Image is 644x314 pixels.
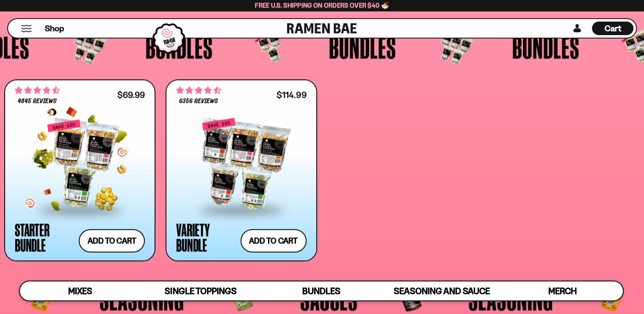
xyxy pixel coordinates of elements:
[394,286,490,296] span: Seasoning and Sauce
[79,229,145,253] button: Add to cart
[146,32,213,63] span: Bundles
[329,32,396,63] span: Bundles
[276,91,306,99] div: $114.99
[512,32,580,63] span: Bundles
[176,222,236,253] div: Variety Bundle
[141,281,261,300] a: Single Toppings
[4,80,155,262] a: 4.71 stars 4845 reviews $69.99 Starter Bundle Add to cart
[20,281,141,300] a: Mixes
[548,286,577,296] span: Merch
[166,80,317,262] a: 4.63 stars 6356 reviews $114.99 Variety Bundle Add to cart
[68,286,92,296] span: Mixes
[18,98,57,105] span: 4845 reviews
[255,1,389,9] span: Free U.S. Shipping on Orders over $40 🍜
[179,98,218,105] span: 6356 reviews
[45,23,64,34] span: Shop
[45,22,64,35] a: Shop
[592,19,633,38] div: Cart
[165,286,236,296] span: Single Toppings
[502,281,623,300] a: Merch
[117,91,145,99] div: $69.99
[302,286,340,296] span: Bundles
[240,229,307,253] button: Add to cart
[605,23,621,33] span: Cart
[381,281,502,300] a: Seasoning and Sauce
[21,25,32,32] button: Mobile Menu Trigger
[15,222,75,253] div: Starter Bundle
[15,85,60,96] span: 4.71 stars
[261,281,381,300] a: Bundles
[176,85,221,96] span: 4.63 stars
